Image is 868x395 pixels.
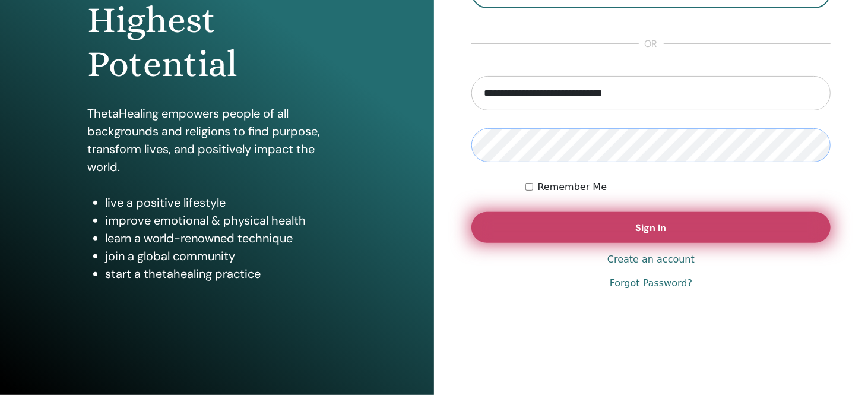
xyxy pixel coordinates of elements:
[87,105,347,176] p: ThetaHealing empowers people of all backgrounds and religions to find purpose, transform lives, a...
[636,222,667,234] span: Sign In
[538,180,607,194] label: Remember Me
[610,276,692,290] a: Forgot Password?
[471,212,831,243] button: Sign In
[525,180,831,194] div: Keep me authenticated indefinitely or until I manually logout
[105,194,347,211] li: live a positive lifestyle
[607,252,695,267] a: Create an account
[639,37,664,51] span: or
[105,265,347,283] li: start a thetahealing practice
[105,229,347,247] li: learn a world-renowned technique
[105,247,347,265] li: join a global community
[105,211,347,229] li: improve emotional & physical health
